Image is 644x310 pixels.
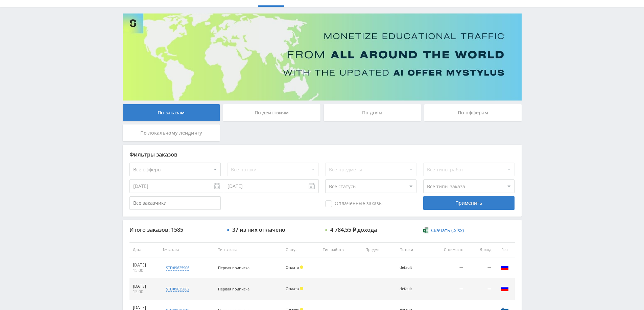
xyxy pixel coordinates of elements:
[166,286,189,292] div: std#9625862
[129,242,160,257] th: Дата
[501,263,509,271] img: rus.png
[133,284,157,289] div: [DATE]
[282,242,319,257] th: Статус
[423,227,429,233] img: xlsx
[166,265,189,271] div: std#9625906
[133,289,157,294] div: 15:00
[123,104,220,121] div: По заказам
[223,104,320,121] div: По действиям
[427,257,467,279] td: —
[232,227,285,233] div: 37 из них оплачено
[129,227,221,233] div: Итого заказов: 1585
[424,104,522,121] div: По офферам
[467,279,494,300] td: —
[423,227,464,234] a: Скачать (.xlsx)
[427,242,467,257] th: Стоимость
[501,284,509,292] img: rus.png
[396,242,427,257] th: Потоки
[423,196,515,210] div: Применить
[495,242,515,257] th: Гео
[467,257,494,279] td: —
[160,242,215,257] th: № заказа
[467,242,494,257] th: Доход
[129,151,515,158] div: Фильтры заказов
[362,242,396,257] th: Предмет
[431,228,464,233] span: Скачать (.xlsx)
[330,227,377,233] div: 4 784,55 ₽ дохода
[286,286,299,291] span: Оплата
[319,242,362,257] th: Тип работы
[300,265,303,269] span: Холд
[400,287,424,291] div: default
[123,124,220,141] div: По локальному лендингу
[133,268,157,273] div: 15:00
[218,265,249,270] span: Первая подписка
[325,200,383,207] span: Оплаченные заказы
[123,13,522,101] img: Banner
[129,196,221,210] input: Все заказчики
[300,287,303,290] span: Холд
[133,262,157,268] div: [DATE]
[427,279,467,300] td: —
[218,286,249,291] span: Первая подписка
[286,265,299,270] span: Оплата
[215,242,282,257] th: Тип заказа
[400,265,424,270] div: default
[324,104,421,121] div: По дням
